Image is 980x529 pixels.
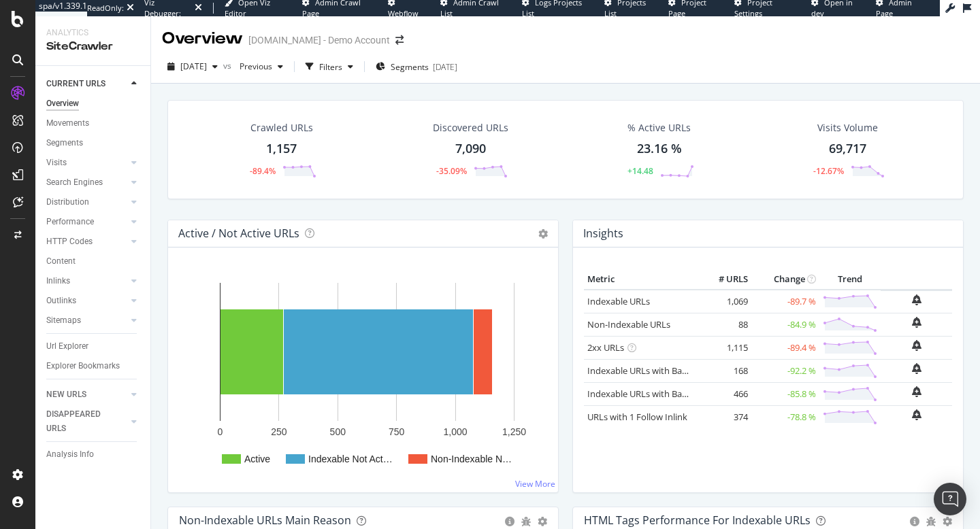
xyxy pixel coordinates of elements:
[587,341,624,354] a: 2xx URLs
[46,339,141,354] a: Url Explorer
[697,336,751,359] td: 1,115
[697,359,751,382] td: 168
[751,405,819,428] td: -78.8 %
[46,407,127,436] a: DISAPPEARED URLS
[250,165,276,177] div: -89.4%
[912,340,921,351] div: bell-plus
[46,175,127,190] a: Search Engines
[46,235,127,249] a: HTTP Codes
[46,388,127,402] a: NEW URLS
[46,136,83,150] div: Segments
[46,27,140,39] div: Analytics
[436,165,467,177] div: -35.09%
[627,165,653,177] div: +14.48
[521,517,531,526] div: bug
[46,195,127,209] a: Distribution
[266,140,297,158] div: 1,157
[829,140,866,158] div: 69,717
[637,140,682,158] div: 23.16 %
[587,364,701,377] a: Indexable URLs with Bad H1
[912,409,921,420] div: bell-plus
[751,313,819,336] td: -84.9 %
[751,359,819,382] td: -92.2 %
[455,140,486,158] div: 7,090
[46,274,127,288] a: Inlinks
[46,294,127,308] a: Outlinks
[46,313,81,328] div: Sitemaps
[943,517,952,526] div: gear
[697,405,751,428] td: 374
[912,363,921,374] div: bell-plus
[751,336,819,359] td: -89.4 %
[813,165,844,177] div: -12.67%
[46,447,94,462] div: Analysis Info
[388,8,419,18] span: Webflow
[179,269,547,481] svg: A chart.
[87,3,124,14] div: ReadOnly:
[697,269,751,290] th: # URLS
[180,61,207,72] span: 2025 Oct. 9th
[46,116,89,131] div: Movements
[538,229,548,239] i: Options
[178,224,299,243] h4: Active / Not Active URLs
[250,121,313,135] div: Crawled URLs
[502,426,526,437] text: 1,250
[46,313,127,328] a: Sitemaps
[912,317,921,328] div: bell-plus
[587,295,650,307] a: Indexable URLs
[583,224,623,243] h4: Insights
[391,61,429,73] span: Segments
[934,483,966,515] div: Open Intercom Messenger
[46,339,88,354] div: Url Explorer
[271,426,287,437] text: 250
[538,517,547,526] div: gear
[46,136,141,150] a: Segments
[627,121,691,135] div: % Active URLs
[395,35,404,45] div: arrow-right-arrow-left
[431,454,512,464] text: Non-Indexable N…
[587,318,670,330] a: Non-Indexable URLs
[46,215,127,229] a: Performance
[46,215,94,229] div: Performance
[244,454,270,464] text: Active
[46,77,127,91] a: CURRENT URLS
[46,294,76,308] div: Outlinks
[248,33,390,47] div: [DOMAIN_NAME] - Demo Account
[433,61,457,73] div: [DATE]
[751,269,819,290] th: Change
[46,156,127,170] a: Visits
[46,447,141,462] a: Analysis Info
[46,388,86,402] div: NEW URLS
[330,426,346,437] text: 500
[46,97,141,111] a: Overview
[515,478,555,490] a: View More
[46,274,70,288] div: Inlinks
[46,359,120,373] div: Explorer Bookmarks
[46,116,141,131] a: Movements
[46,156,67,170] div: Visits
[46,359,141,373] a: Explorer Bookmarks
[46,175,103,190] div: Search Engines
[751,382,819,405] td: -85.8 %
[46,195,89,209] div: Distribution
[308,454,393,464] text: Indexable Not Act…
[910,517,919,526] div: circle-info
[46,97,79,111] div: Overview
[819,269,881,290] th: Trend
[179,513,351,527] div: Non-Indexable URLs Main Reason
[817,121,878,135] div: Visits Volume
[319,61,342,73] div: Filters
[926,517,936,526] div: bug
[584,269,697,290] th: Metric
[46,254,141,269] a: Content
[587,411,687,423] a: URLs with 1 Follow Inlink
[751,290,819,313] td: -89.7 %
[46,77,105,91] div: CURRENT URLS
[46,235,93,249] div: HTTP Codes
[300,56,359,78] button: Filters
[46,39,140,54] div: SiteCrawler
[912,294,921,305] div: bell-plus
[46,407,115,436] div: DISAPPEARED URLS
[584,513,811,527] div: HTML Tags Performance for Indexable URLs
